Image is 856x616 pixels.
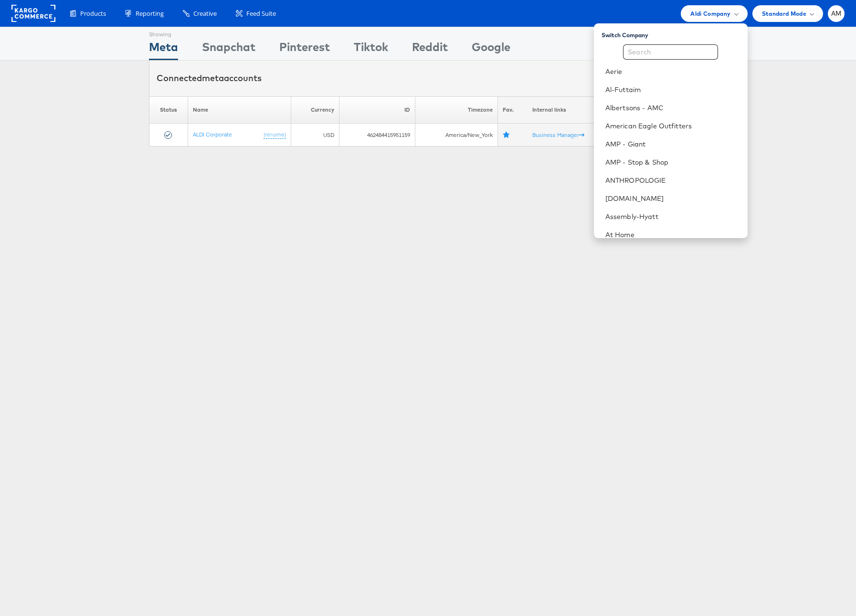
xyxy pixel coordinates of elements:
th: Name [188,96,291,124]
th: Currency [291,96,339,124]
span: AM [831,10,842,17]
a: AMP - Giant [605,139,740,149]
th: Timezone [415,96,498,124]
a: AMP - Stop & Shop [605,157,740,167]
a: (rename) [264,131,286,139]
th: Status [149,96,188,124]
div: Reddit [412,39,448,60]
a: American Eagle Outfitters [605,121,740,131]
div: Meta [149,39,178,60]
a: Albertsons - AMC [605,103,740,113]
a: At Home [605,230,740,240]
th: ID [339,96,415,124]
input: Search [623,44,718,60]
div: Switch Company [602,27,748,39]
div: Connected accounts [157,72,262,84]
a: ALDI Corporate [193,131,232,138]
span: Products [80,9,106,18]
span: Standard Mode [762,9,806,19]
span: Feed Suite [246,9,276,18]
span: Creative [193,9,217,18]
div: Google [472,39,510,60]
div: Tiktok [354,39,388,60]
div: Snapchat [202,39,255,60]
a: Assembly-Hyatt [605,212,740,221]
a: Al-Futtaim [605,85,740,94]
a: [DOMAIN_NAME] [605,194,740,203]
td: America/New_York [415,124,498,146]
td: 462484415951159 [339,124,415,146]
a: Business Manager [532,131,584,138]
td: USD [291,124,339,146]
a: Aerie [605,67,740,76]
div: Pinterest [279,39,330,60]
span: meta [202,73,224,84]
span: Reporting [136,9,164,18]
a: ANTHROPOLOGIE [605,176,740,185]
div: Showing [149,27,178,39]
span: Aldi Company [690,9,730,19]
